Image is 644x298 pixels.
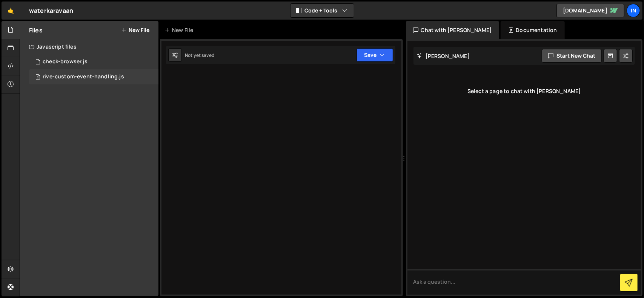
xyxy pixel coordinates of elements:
div: check-browser.js [43,58,88,65]
div: rive-custom-event-handling.js [43,73,124,80]
a: In [627,4,640,17]
h2: [PERSON_NAME] [417,52,470,60]
a: 🤙 [2,2,20,20]
div: waterkaravaan [29,6,73,15]
button: Code + Tools [290,4,354,17]
div: Javascript files [20,39,158,54]
button: Save [357,48,393,62]
div: 13948/47340.js [29,54,158,69]
button: Start new chat [542,49,602,63]
div: Chat with [PERSON_NAME] [406,21,500,39]
h2: Files [29,26,43,34]
div: New File [164,26,196,34]
a: [DOMAIN_NAME] [556,4,624,17]
div: 13948/35491.js [29,69,158,84]
div: Documentation [501,21,564,39]
div: Not yet saved [185,52,214,58]
button: New File [121,27,149,33]
span: 2 [35,75,40,81]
